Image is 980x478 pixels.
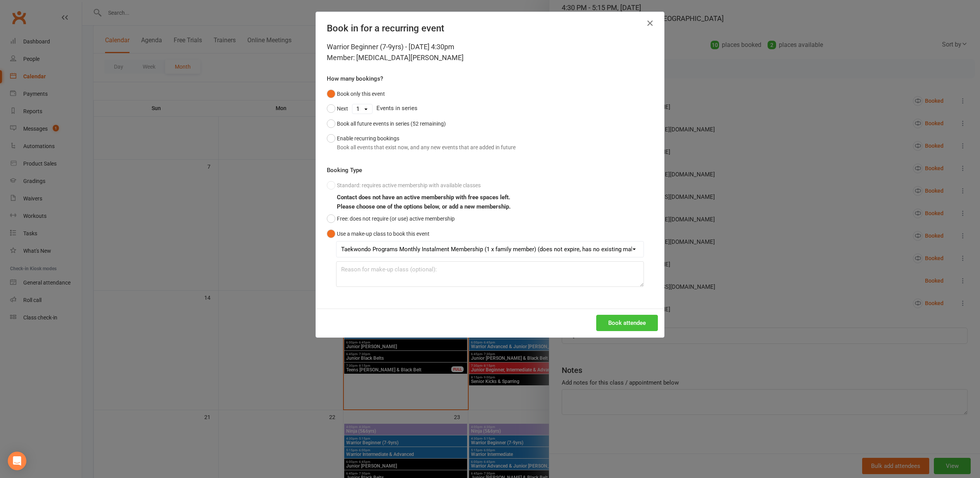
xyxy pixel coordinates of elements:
h4: Book in for a recurring event [327,23,653,34]
button: Book attendee [596,315,658,331]
button: Close [644,17,656,29]
button: Next [327,101,348,116]
b: Contact does not have an active membership with free spaces left. [337,194,510,201]
label: How many bookings? [327,74,383,83]
button: Book only this event [327,86,385,101]
div: Book all future events in series (52 remaining) [337,119,446,128]
button: Enable recurring bookingsBook all events that exist now, and any new events that are added in future [327,131,516,155]
label: Booking Type [327,166,362,175]
button: Free: does not require (or use) active membership [327,211,455,226]
b: Please choose one of the options below, or add a new membership. [337,203,511,210]
div: Open Intercom Messenger [8,452,26,470]
button: Book all future events in series (52 remaining) [327,116,446,131]
div: Book all events that exist now, and any new events that are added in future [337,143,516,152]
button: Use a make-up class to book this event [327,226,430,241]
div: Warrior Beginner (7-9yrs) - [DATE] 4:30pm Member: [MEDICAL_DATA][PERSON_NAME] [327,41,653,63]
div: Events in series [327,101,653,116]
